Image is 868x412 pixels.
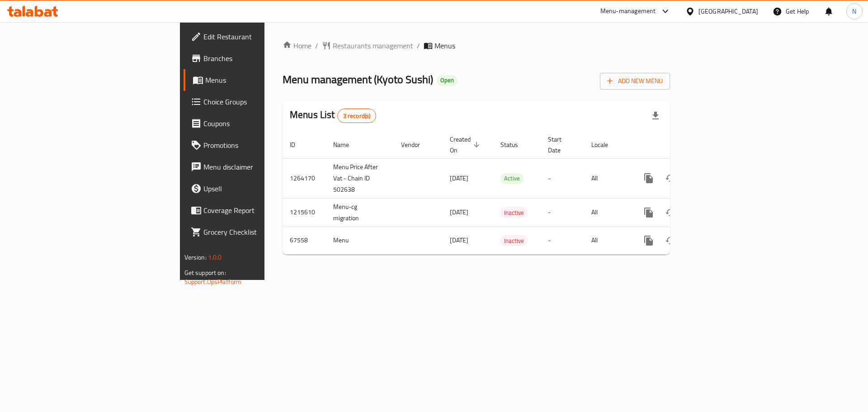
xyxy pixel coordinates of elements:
[450,134,482,156] span: Created On
[450,172,468,184] span: [DATE]
[645,105,666,127] div: Export file
[333,40,413,51] span: Restaurants management
[337,109,377,123] div: Total records count
[631,131,732,159] th: Actions
[541,227,584,254] td: -
[591,139,620,150] span: Locale
[184,251,207,263] span: Version:
[184,91,325,113] a: Choice Groups
[500,207,528,218] div: Inactive
[203,183,318,194] span: Upsell
[283,40,670,51] nav: breadcrumb
[184,221,325,243] a: Grocery Checklist
[541,158,584,198] td: -
[660,230,681,251] button: Change Status
[584,198,631,227] td: All
[500,208,528,218] span: Inactive
[326,227,394,254] td: Menu
[434,40,455,51] span: Menus
[184,113,325,134] a: Coupons
[184,69,325,91] a: Menus
[203,140,318,151] span: Promotions
[184,276,242,288] a: Support.OpsPlatform
[184,156,325,178] a: Menu disclaimer
[326,158,394,198] td: Menu Price After Vat - Chain ID 502638
[184,178,325,199] a: Upsell
[184,26,325,47] a: Edit Restaurant
[290,139,307,150] span: ID
[638,230,660,251] button: more
[600,6,656,17] div: Menu-management
[698,6,758,16] div: [GEOGRAPHIC_DATA]
[638,202,660,223] button: more
[500,236,528,246] span: Inactive
[203,227,318,237] span: Grocery Checklist
[290,108,376,123] h2: Menus List
[660,167,681,189] button: Change Status
[607,76,663,87] span: Add New Menu
[500,235,528,246] div: Inactive
[638,167,660,189] button: more
[203,53,318,64] span: Branches
[437,76,458,84] span: Open
[322,40,413,51] a: Restaurants management
[600,73,670,90] button: Add New Menu
[326,198,394,227] td: Menu-cg migration
[184,134,325,156] a: Promotions
[184,199,325,221] a: Coverage Report
[500,173,524,184] div: Active
[184,267,226,279] span: Get support on:
[401,139,432,150] span: Vendor
[203,205,318,216] span: Coverage Report
[450,206,468,218] span: [DATE]
[203,161,318,172] span: Menu disclaimer
[205,75,318,85] span: Menus
[500,139,530,150] span: Status
[203,118,318,129] span: Coupons
[208,251,222,263] span: 1.0.0
[203,96,318,107] span: Choice Groups
[584,227,631,254] td: All
[283,69,433,90] span: Menu management ( Kyoto Sushi )
[500,173,524,184] span: Active
[548,134,573,156] span: Start Date
[660,202,681,223] button: Change Status
[283,131,732,255] table: enhanced table
[333,139,361,150] span: Name
[417,40,420,51] li: /
[584,158,631,198] td: All
[437,75,458,86] div: Open
[203,31,318,42] span: Edit Restaurant
[852,6,856,16] span: N
[184,47,325,69] a: Branches
[541,198,584,227] td: -
[450,234,468,246] span: [DATE]
[338,112,376,120] span: 3 record(s)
